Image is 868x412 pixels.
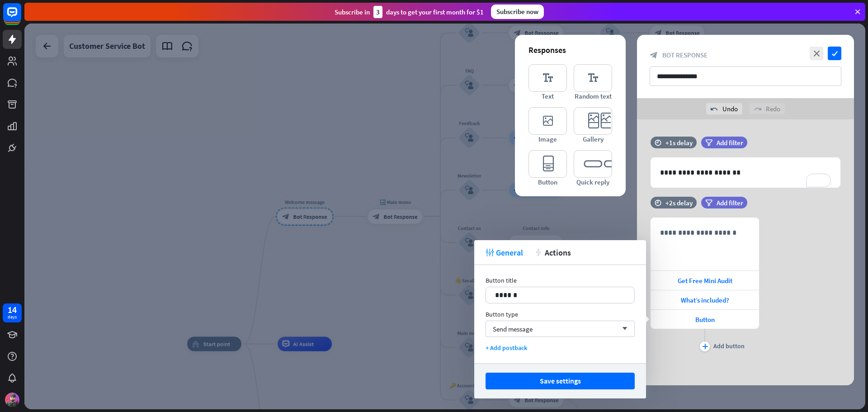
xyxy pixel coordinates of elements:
span: Add filter [717,138,743,147]
div: 3 [373,6,382,18]
div: +1s delay [665,138,693,147]
span: Get Free Mini Audit [678,276,732,285]
button: Save settings [486,373,635,389]
div: Subscribe in days to get your first month for $1 [335,6,484,18]
div: To enrich screen reader interactions, please activate Accessibility in Grammarly extension settings [651,158,840,187]
div: +2s delay [665,199,693,207]
i: undo [711,105,718,113]
div: days [8,314,17,320]
span: Add filter [717,199,743,207]
i: time [655,199,661,206]
i: arrow_down [618,326,627,331]
span: Button [695,315,715,324]
i: check [828,47,841,60]
i: action [534,248,542,256]
i: filter [705,139,712,146]
div: Button type [486,310,635,318]
i: filter [705,199,712,206]
i: redo [754,105,761,113]
div: Redo [750,103,785,114]
div: Subscribe now [491,5,544,19]
span: General [496,247,523,258]
i: time [655,139,661,146]
i: tweak [486,248,494,256]
div: 14 [8,306,17,314]
div: Undo [706,103,742,114]
div: Add button [713,342,745,350]
i: close [810,47,823,60]
div: Button title [486,276,635,284]
i: plus [702,344,708,349]
span: What’s included? [681,296,729,304]
a: 14 days [3,303,22,322]
button: Open LiveChat chat widget [7,4,34,31]
div: + Add postback [486,344,635,352]
span: Bot Response [662,51,708,59]
i: block_bot_response [650,51,658,59]
span: Actions [545,247,571,258]
span: Send message [493,325,533,333]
